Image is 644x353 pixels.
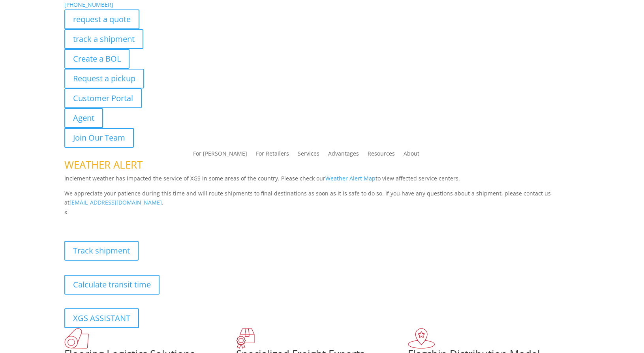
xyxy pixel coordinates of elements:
b: Visibility, transparency, and control for your entire supply chain. [64,218,240,225]
span: WEATHER ALERT [64,158,143,172]
p: x [64,207,580,217]
img: xgs-icon-focused-on-flooring-red [236,328,255,349]
a: XGS ASSISTANT [64,308,139,328]
a: Customer Portal [64,88,142,108]
a: Advantages [328,151,359,160]
a: About [404,151,419,160]
a: Calculate transit time [64,275,160,295]
p: We appreciate your patience during this time and will route shipments to final destinations as so... [64,189,580,208]
a: For [PERSON_NAME] [193,151,247,160]
a: Weather Alert Map [325,175,376,182]
a: Join Our Team [64,128,134,148]
img: xgs-icon-total-supply-chain-intelligence-red [64,328,89,349]
a: Create a BOL [64,49,130,69]
a: [PHONE_NUMBER] [64,1,113,8]
a: [EMAIL_ADDRESS][DOMAIN_NAME] [69,199,162,206]
a: For Retailers [256,151,289,160]
p: Inclement weather has impacted the service of XGS in some areas of the country. Please check our ... [64,174,580,189]
a: Resources [368,151,395,160]
a: track a shipment [64,29,143,49]
a: Track shipment [64,241,139,261]
a: Services [298,151,319,160]
a: request a quote [64,9,139,29]
img: xgs-icon-flagship-distribution-model-red [408,328,435,349]
a: Request a pickup [64,69,144,88]
a: Agent [64,108,103,128]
